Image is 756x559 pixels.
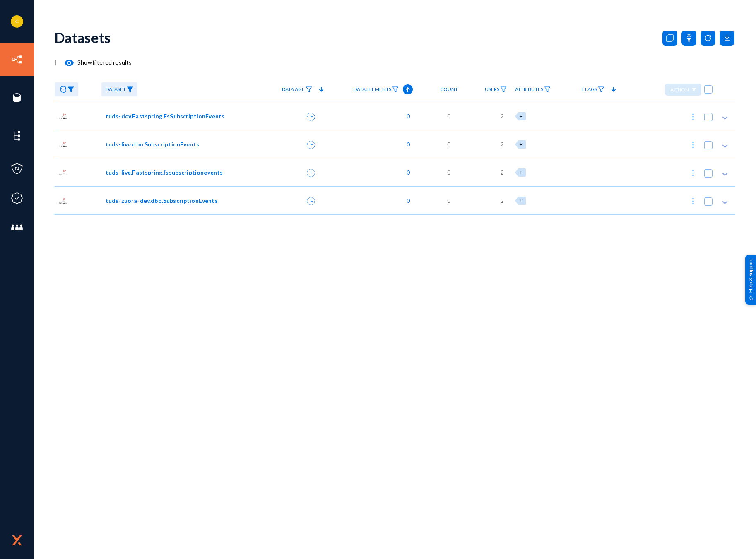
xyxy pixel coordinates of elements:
img: icon-more.svg [689,197,697,205]
span: Count [440,86,458,92]
span: + [520,170,522,175]
span: Data Age [282,86,305,92]
div: Help & Support [745,254,756,304]
img: icon-filter.svg [306,86,312,92]
span: tuds-live.Fastspring.fssubscriptionevents [106,168,223,177]
img: icon-filter.svg [544,86,551,92]
img: icon-inventory.svg [11,53,23,66]
span: 0 [402,112,410,120]
a: Dataset [101,82,137,97]
a: Flags [578,82,609,97]
span: Flags [582,86,597,92]
img: icon-filter.svg [598,86,604,92]
img: icon-filter.svg [500,86,507,92]
img: icon-policies.svg [11,163,23,175]
mat-icon: visibility [64,58,74,68]
div: Datasets [55,29,111,46]
span: 2 [501,196,504,205]
span: Show filtered results [57,59,132,66]
span: 0 [402,140,410,149]
span: 2 [501,112,504,120]
span: 0 [447,196,450,205]
span: tuds-live.dbo.SubscriptionEvents [106,140,199,149]
img: icon-filter-filled.svg [127,86,133,92]
img: icon-more.svg [689,141,697,149]
img: icon-more.svg [689,169,697,177]
span: + [520,113,522,119]
span: Attributes [515,86,543,92]
span: Data Elements [354,86,391,92]
img: sqlserver.png [59,112,68,121]
span: 2 [501,140,504,149]
img: sqlserver.png [59,140,68,149]
span: + [520,198,522,203]
img: sqlserver.png [59,168,68,177]
span: tuds-dev.Fastspring.FsSubscriptionEvents [106,112,224,120]
img: icon-filter.svg [392,86,399,92]
span: 0 [447,140,450,149]
span: tuds-zuora-dev.dbo.SubscriptionEvents [106,196,218,205]
a: Data Age [278,82,316,97]
span: | [55,59,57,66]
span: 0 [402,168,410,177]
span: + [520,142,522,147]
span: 0 [402,196,410,205]
span: 2 [501,168,504,177]
img: icon-more.svg [689,113,697,121]
span: Users [485,86,499,92]
img: icon-members.svg [11,221,23,234]
img: sqlserver.png [59,196,68,205]
span: 0 [447,168,450,177]
img: icon-compliance.svg [11,192,23,204]
a: Data Elements [349,82,403,97]
img: icon-filter-filled.svg [67,86,74,92]
span: Dataset [106,86,126,92]
img: help_support.svg [748,295,754,300]
img: icon-elements.svg [11,130,23,142]
img: icon-sources.svg [11,91,23,104]
a: Attributes [511,82,555,97]
a: Users [481,82,511,97]
span: 0 [447,112,450,120]
img: 1687c577c4dc085bd5ba4471514e2ea1 [11,15,23,28]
